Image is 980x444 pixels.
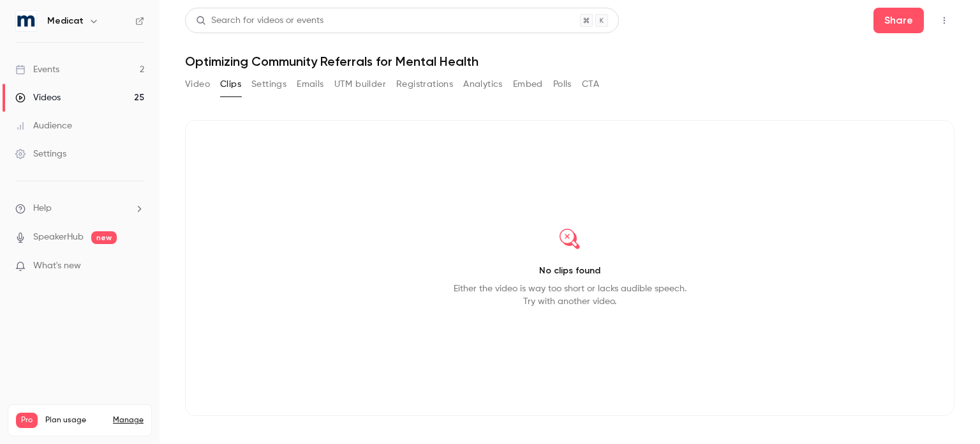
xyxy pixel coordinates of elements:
[47,15,84,27] h6: Medicat
[873,8,924,33] button: Share
[396,74,453,95] button: Registrations
[129,261,144,272] iframe: Noticeable Trigger
[539,264,600,277] p: No clips found
[15,91,61,104] div: Videos
[297,74,323,95] button: Emails
[582,74,599,95] button: CTA
[553,74,572,95] button: Polls
[15,202,144,215] li: help-dropdown-opener
[33,202,52,215] span: Help
[15,148,66,160] div: Settings
[15,119,72,132] div: Audience
[251,74,286,95] button: Settings
[185,74,210,95] button: Video
[33,231,84,244] a: SpeakerHub
[45,415,105,425] span: Plan usage
[185,54,954,69] h1: Optimizing Community Referrals for Mental Health
[16,11,36,31] img: Medicat
[454,282,687,308] p: Either the video is way too short or lacks audible speech. Try with another video.
[934,10,954,31] button: Top Bar Actions
[513,74,543,95] button: Embed
[334,74,386,95] button: UTM builder
[196,14,323,27] div: Search for videos or events
[91,231,117,244] span: new
[463,74,503,95] button: Analytics
[113,415,144,425] a: Manage
[33,259,81,273] span: What's new
[220,74,241,95] button: Clips
[15,63,59,76] div: Events
[16,413,38,428] span: Pro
